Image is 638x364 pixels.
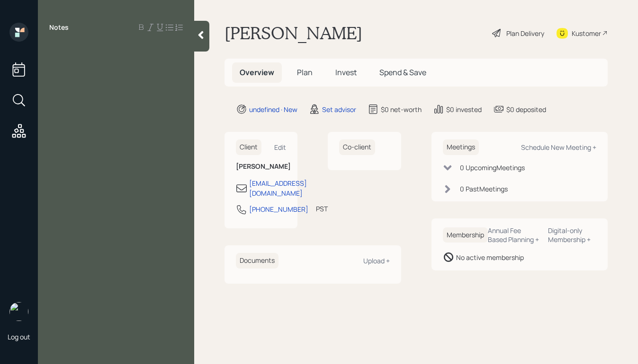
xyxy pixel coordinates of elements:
[443,139,479,155] h6: Meetings
[506,28,544,38] div: Plan Delivery
[322,104,356,114] div: Set advisor
[488,226,541,244] div: Annual Fee Based Planning +
[339,139,375,155] h6: Co-client
[316,204,328,214] div: PST
[363,256,390,265] div: Upload +
[249,104,297,114] div: undefined · New
[572,28,601,38] div: Kustomer
[548,226,596,244] div: Digital-only Membership +
[274,143,286,152] div: Edit
[460,163,525,173] div: 0 Upcoming Meeting s
[240,67,274,78] span: Overview
[9,302,28,321] img: aleksandra-headshot.png
[506,104,546,114] div: $0 deposited
[8,332,30,341] div: Log out
[379,67,426,78] span: Spend & Save
[460,184,508,194] div: 0 Past Meeting s
[456,252,524,262] div: No active membership
[225,23,362,43] h1: [PERSON_NAME]
[446,104,482,114] div: $0 invested
[443,227,488,243] h6: Membership
[236,163,286,171] h6: [PERSON_NAME]
[236,139,261,155] h6: Client
[49,23,69,32] label: Notes
[236,253,279,269] h6: Documents
[381,104,422,114] div: $0 net-worth
[521,143,596,152] div: Schedule New Meeting +
[335,67,357,78] span: Invest
[249,178,307,198] div: [EMAIL_ADDRESS][DOMAIN_NAME]
[297,67,313,78] span: Plan
[249,204,308,214] div: [PHONE_NUMBER]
